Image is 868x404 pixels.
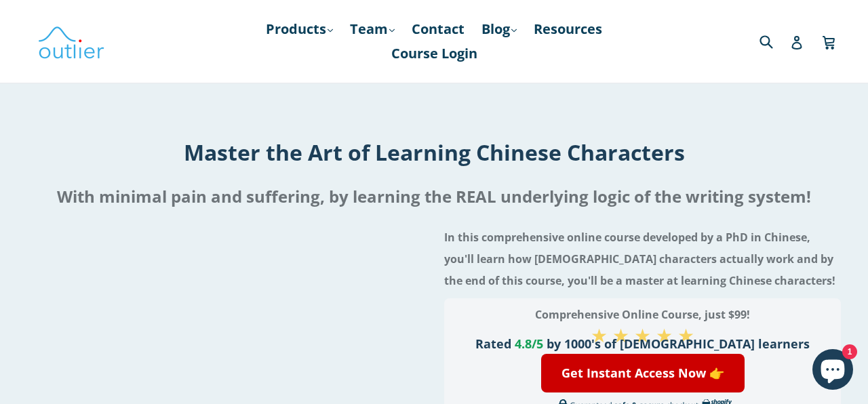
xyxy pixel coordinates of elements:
[547,336,810,352] span: by 1000's of [DEMOGRAPHIC_DATA] learners
[475,17,524,41] a: Blog
[591,322,694,348] span: ★ ★ ★ ★ ★
[259,17,340,41] a: Products
[808,349,857,393] inbox-online-store-chat: Shopify online store chat
[343,17,401,41] a: Team
[405,17,471,41] a: Contact
[460,304,825,325] h3: Comprehensive Online Course, just $99!
[384,41,484,66] a: Course Login
[475,336,511,352] span: Rated
[527,17,609,41] a: Resources
[515,336,543,352] span: 4.8/5
[37,22,105,61] img: Outlier Linguistics
[541,354,745,392] a: Get Instant Access Now 👉
[444,226,841,291] h4: In this comprehensive online course developed by a PhD in Chinese, you'll learn how [DEMOGRAPHIC_...
[756,27,793,55] input: Search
